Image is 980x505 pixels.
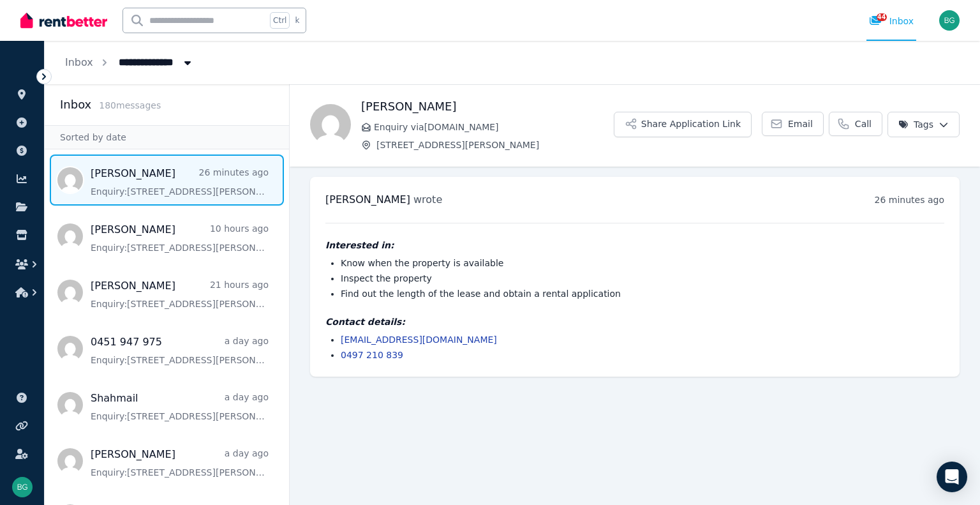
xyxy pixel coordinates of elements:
[374,121,614,133] span: Enquiry via [DOMAIN_NAME]
[341,272,944,285] li: Inspect the property
[91,335,269,366] a: 0451 947 975a day agoEnquiry:[STREET_ADDRESS][PERSON_NAME].
[855,117,872,130] span: Call
[270,12,290,29] span: Ctrl
[614,112,752,137] button: Share Application Link
[937,462,967,492] div: Open Intercom Messenger
[341,257,944,269] li: Know when the property is available
[45,41,214,84] nav: Breadcrumb
[376,139,614,151] span: [STREET_ADDRESS][PERSON_NAME]
[91,391,269,423] a: Shahmaila day agoEnquiry:[STREET_ADDRESS][PERSON_NAME].
[91,447,269,479] a: [PERSON_NAME]a day agoEnquiry:[STREET_ADDRESS][PERSON_NAME].
[361,98,614,116] h1: [PERSON_NAME]
[12,477,33,497] img: Ben Gibson
[91,166,269,198] a: [PERSON_NAME]26 minutes agoEnquiry:[STREET_ADDRESS][PERSON_NAME].
[325,193,410,206] span: [PERSON_NAME]
[65,56,93,68] a: Inbox
[99,100,161,110] span: 180 message s
[939,10,960,31] img: Ben Gibson
[887,112,960,137] button: Tags
[310,104,351,145] img: Zoila Gonzales
[898,118,933,131] span: Tags
[875,195,944,205] time: 26 minutes ago
[341,335,497,345] a: [EMAIL_ADDRESS][DOMAIN_NAME]
[91,222,269,254] a: [PERSON_NAME]10 hours agoEnquiry:[STREET_ADDRESS][PERSON_NAME].
[20,11,107,30] img: RentBetter
[91,278,269,310] a: [PERSON_NAME]21 hours agoEnquiry:[STREET_ADDRESS][PERSON_NAME].
[325,239,944,252] h4: Interested in:
[60,96,91,114] h2: Inbox
[869,15,914,27] div: Inbox
[341,350,403,360] a: 0497 210 839
[788,117,813,130] span: Email
[762,112,824,136] a: Email
[325,315,944,328] h4: Contact details:
[341,287,944,300] li: Find out the length of the lease and obtain a rental application
[877,13,887,21] span: 44
[45,125,289,149] div: Sorted by date
[829,112,882,136] a: Call
[413,193,442,206] span: wrote
[295,15,299,26] span: k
